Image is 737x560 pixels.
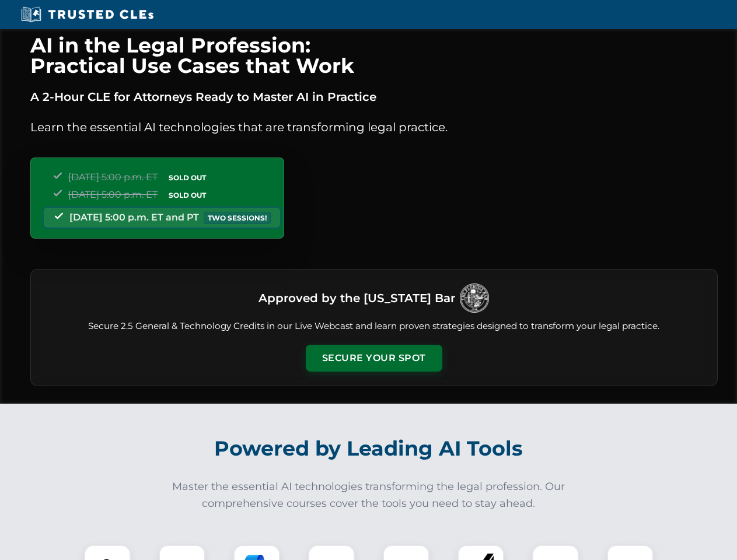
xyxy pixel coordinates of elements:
span: [DATE] 5:00 p.m. ET [68,189,158,200]
p: Learn the essential AI technologies that are transforming legal practice. [30,118,718,136]
button: Secure Your Spot [306,345,442,372]
p: A 2-Hour CLE for Attorneys Ready to Master AI in Practice [30,87,718,106]
span: [DATE] 5:00 p.m. ET [68,171,158,183]
span: SOLD OUT [165,189,210,201]
p: Master the essential AI technologies transforming the legal profession. Our comprehensive courses... [165,478,573,512]
h3: Approved by the [US_STATE] Bar [259,288,455,309]
h2: Powered by Leading AI Tools [46,428,692,469]
p: Secure 2.5 General & Technology Credits in our Live Webcast and learn proven strategies designed ... [45,320,703,333]
img: Logo [460,283,489,313]
span: SOLD OUT [165,171,210,184]
img: Trusted CLEs [18,6,157,23]
h1: AI in the Legal Profession: Practical Use Cases that Work [30,35,718,76]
